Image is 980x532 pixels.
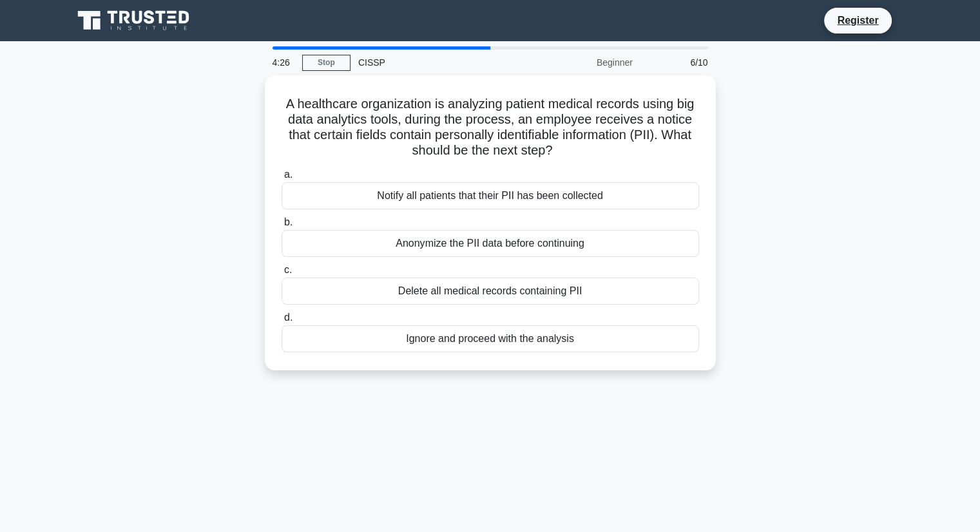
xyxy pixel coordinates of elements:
span: a. [284,169,293,180]
a: Register [829,12,886,28]
div: CISSP [351,50,528,75]
div: Ignore and proceed with the analysis [282,325,699,352]
div: Notify all patients that their PII has been collected [282,182,699,209]
div: 6/10 [640,50,716,75]
div: Anonymize the PII data before continuing [282,230,699,257]
div: Beginner [528,50,640,75]
div: Delete all medical records containing PII [282,278,699,305]
span: c. [284,264,292,275]
div: 4:26 [265,50,302,75]
h5: A healthcare organization is analyzing patient medical records using big data analytics tools, du... [280,96,700,159]
span: b. [284,216,293,227]
a: Stop [302,55,351,71]
span: d. [284,312,293,323]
